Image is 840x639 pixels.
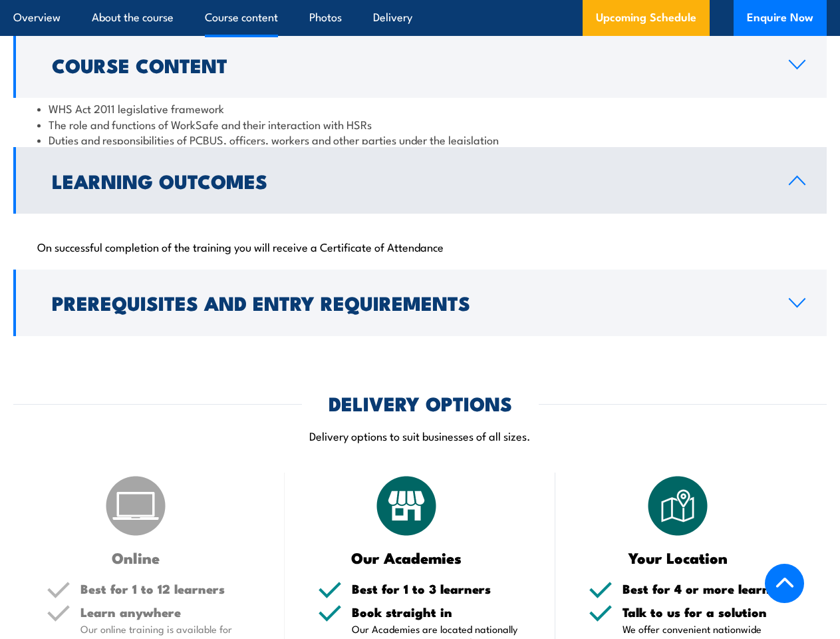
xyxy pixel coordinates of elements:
[623,606,793,618] h5: Talk to us for a solution
[47,550,225,565] h3: Online
[329,394,512,411] h2: DELIVERY OPTIONS
[80,582,251,595] h5: Best for 1 to 12 learners
[37,132,803,147] li: Duties and responsibilities of PCBUS, officers, workers and other parties under the legislation
[13,147,827,214] a: Learning Outcomes
[37,101,803,116] li: WHS Act 2011 legislative framework
[80,606,251,618] h5: Learn anywhere
[52,294,768,311] h2: Prerequisites and Entry Requirements
[37,240,803,253] p: On successful completion of the training you will receive a Certificate of Attendance
[623,582,793,595] h5: Best for 4 or more learners
[352,606,523,618] h5: Book straight in
[352,582,523,595] h5: Best for 1 to 3 learners
[13,428,827,443] p: Delivery options to suit businesses of all sizes.
[13,270,827,336] a: Prerequisites and Entry Requirements
[13,31,827,98] a: Course Content
[589,550,767,565] h3: Your Location
[52,56,768,73] h2: Course Content
[52,172,768,189] h2: Learning Outcomes
[318,550,496,565] h3: Our Academies
[37,116,803,132] li: The role and functions of WorkSafe and their interaction with HSRs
